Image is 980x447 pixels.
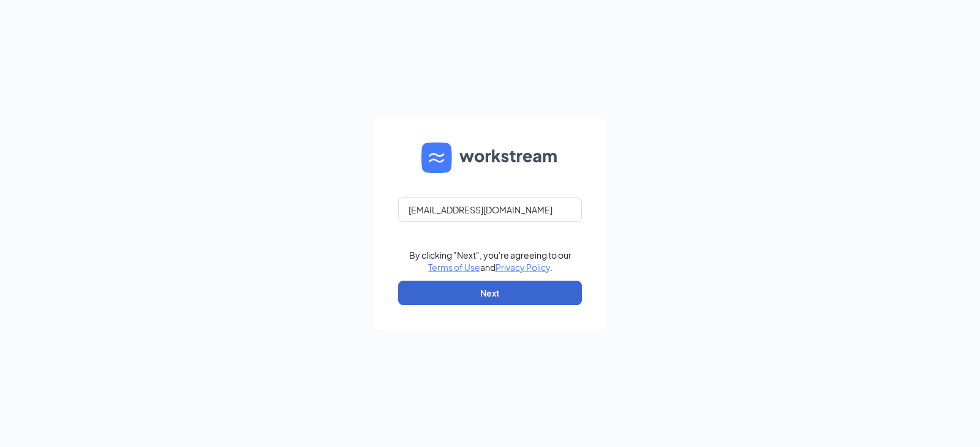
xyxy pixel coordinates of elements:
img: WS logo and Workstream text [421,142,559,173]
input: Email [398,198,582,222]
button: Next [398,281,582,305]
a: Privacy Policy [496,262,550,273]
div: By clicking "Next", you're agreeing to our and . [409,249,571,273]
a: Terms of Use [428,262,480,273]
